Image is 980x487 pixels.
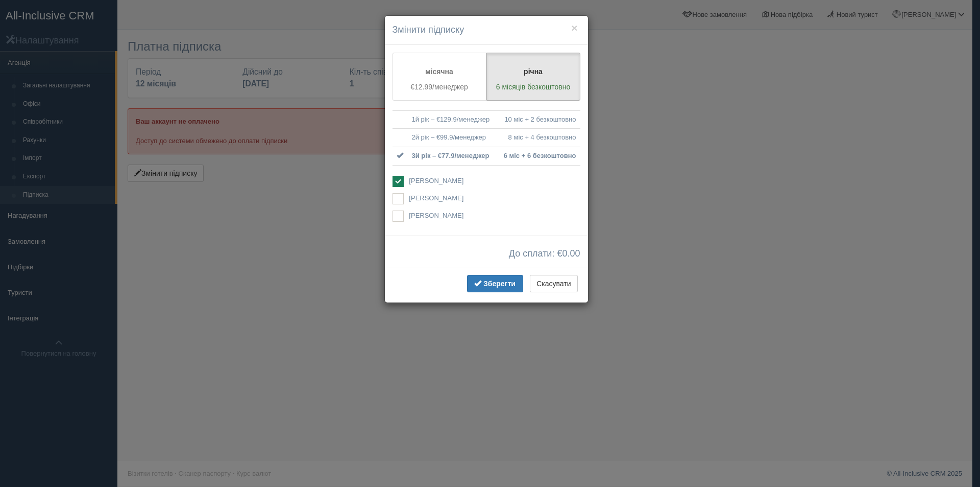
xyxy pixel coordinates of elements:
td: 10 міс + 2 безкоштовно [497,110,580,129]
td: 2й рік – €99.9/менеджер [408,129,497,147]
button: × [571,22,577,33]
span: 0.00 [562,248,580,259]
span: [PERSON_NAME] [409,194,463,202]
span: Зберегти [483,280,516,288]
span: [PERSON_NAME] [409,212,463,219]
td: 1й рік – €129.9/менеджер [408,110,497,129]
p: місячна [399,66,480,77]
td: 3й рік – €77.9/менеджер [408,147,497,165]
span: До сплати: € [509,249,580,259]
h4: Змінити підписку [393,24,580,37]
p: 6 місяців безкоштовно [493,82,574,92]
button: Зберегти [467,275,523,292]
span: [PERSON_NAME] [409,177,463,184]
td: 8 міс + 4 безкоштовно [497,129,580,147]
button: Скасувати [530,275,577,292]
td: 6 міс + 6 безкоштовно [497,147,580,165]
p: €12.99/менеджер [399,82,480,92]
p: річна [493,66,574,77]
